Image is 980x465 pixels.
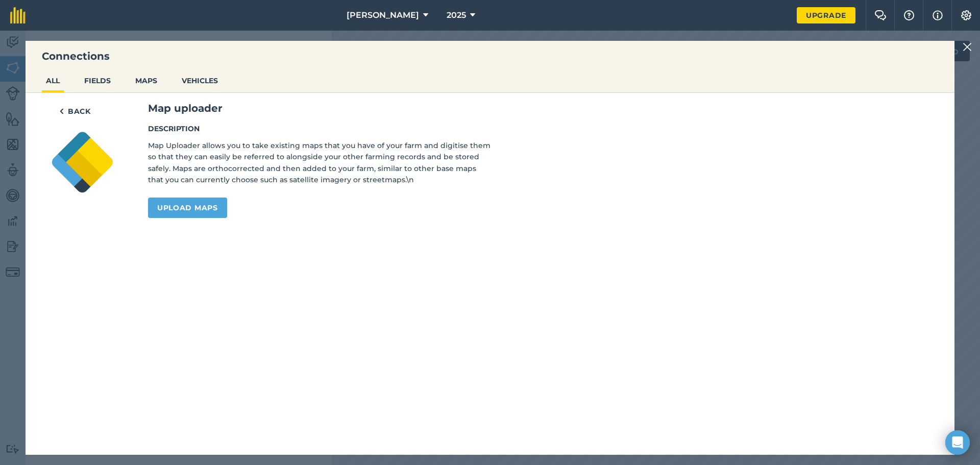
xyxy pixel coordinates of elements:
img: svg+xml;base64,PHN2ZyB4bWxucz0iaHR0cDovL3d3dy53My5vcmcvMjAwMC9zdmciIHdpZHRoPSI5IiBoZWlnaHQ9IjI0Ii... [59,105,64,117]
span: 2025 [447,9,466,21]
button: Back [50,101,100,121]
img: svg+xml;base64,PHN2ZyB4bWxucz0iaHR0cDovL3d3dy53My5vcmcvMjAwMC9zdmciIHdpZHRoPSIxNyIgaGVpZ2h0PSIxNy... [933,9,943,21]
img: svg+xml;base64,PHN2ZyB4bWxucz0iaHR0cDovL3d3dy53My5vcmcvMjAwMC9zdmciIHdpZHRoPSIyMiIgaGVpZ2h0PSIzMC... [963,41,972,53]
button: ALL [42,71,64,90]
div: Open Intercom Messenger [945,430,970,455]
img: Map uploader logo [50,130,115,195]
button: MAPS [131,71,161,90]
p: Map Uploader allows you to take existing maps that you have of your farm and digitise them so tha... [148,140,491,186]
a: Upgrade [797,7,855,23]
img: fieldmargin Logo [10,7,26,23]
button: FIELDS [80,71,115,90]
img: Two speech bubbles overlapping with the left bubble in the forefront [874,10,887,20]
img: A cog icon [960,10,972,20]
h4: Description [148,123,491,134]
img: A question mark icon [903,10,915,20]
span: [PERSON_NAME] [347,9,419,21]
h3: Map uploader [148,101,930,115]
a: Upload maps [148,198,227,218]
h3: Connections [26,49,954,63]
button: VEHICLES [178,71,222,90]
